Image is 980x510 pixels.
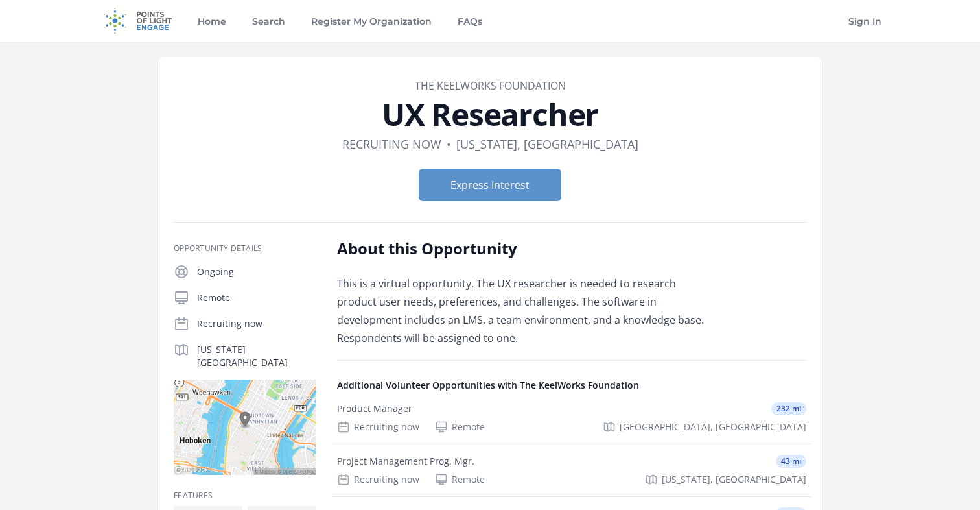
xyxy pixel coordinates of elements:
[620,420,806,433] span: [GEOGRAPHIC_DATA], [GEOGRAPHIC_DATA]
[337,379,806,392] h4: Additional Volunteer Opportunities with The KeelWorks Foundation
[332,444,811,496] a: Project Management Prog. Mgr. 43 mi Recruiting now Remote [US_STATE], [GEOGRAPHIC_DATA]
[332,392,811,444] a: Product Manager 232 mi Recruiting now Remote [GEOGRAPHIC_DATA], [GEOGRAPHIC_DATA]
[174,491,316,501] h3: Features
[197,343,316,369] p: [US_STATE][GEOGRAPHIC_DATA]
[337,473,419,486] div: Recruiting now
[435,420,485,433] div: Remote
[415,79,566,93] a: The KeelWorks Foundation
[337,420,419,433] div: Recruiting now
[456,135,638,153] dd: [US_STATE], [GEOGRAPHIC_DATA]
[337,402,412,415] div: Product Manager
[447,135,451,153] div: •
[662,473,806,486] span: [US_STATE], [GEOGRAPHIC_DATA]
[197,317,316,330] p: Recruiting now
[342,135,441,153] dd: Recruiting now
[771,402,806,415] span: 232 mi
[419,169,561,201] button: Express Interest
[174,99,806,130] h1: UX Researcher
[337,455,474,468] div: Project Management Prog. Mgr.
[174,380,316,475] img: Map
[197,265,316,278] p: Ongoing
[337,274,716,347] p: This is a virtual opportunity. The UX researcher is needed to research product user needs, prefer...
[197,291,316,304] p: Remote
[435,473,485,486] div: Remote
[337,238,716,259] h2: About this Opportunity
[776,455,806,468] span: 43 mi
[174,243,316,254] h3: Opportunity Details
